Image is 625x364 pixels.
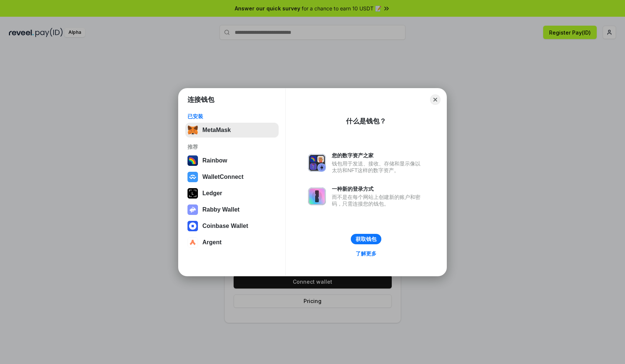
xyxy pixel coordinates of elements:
[430,94,440,105] button: Close
[187,125,198,135] img: svg+xml,%3Csvg%20fill%3D%22none%22%20height%3D%2233%22%20viewBox%3D%220%200%2035%2033%22%20width%...
[332,160,424,174] div: 钱包用于发送、接收、存储和显示像以太坊和NFT这样的数字资产。
[202,239,222,246] div: Argent
[202,157,227,164] div: Rainbow
[356,236,376,242] div: 获取钱包
[185,235,279,250] button: Argent
[185,123,279,138] button: MetaMask
[185,153,279,168] button: Rainbow
[187,95,214,104] h1: 连接钱包
[185,170,279,184] button: WalletConnect
[187,172,198,182] img: svg+xml,%3Csvg%20width%3D%2228%22%20height%3D%2228%22%20viewBox%3D%220%200%2028%2028%22%20fill%3D...
[185,202,279,217] button: Rabby Wallet
[187,144,276,150] div: 推荐
[185,219,279,233] button: Coinbase Wallet
[346,117,386,126] div: 什么是钱包？
[202,127,231,133] div: MetaMask
[187,204,198,215] img: svg+xml,%3Csvg%20xmlns%3D%22http%3A%2F%2Fwww.w3.org%2F2000%2Fsvg%22%20fill%3D%22none%22%20viewBox...
[202,206,240,213] div: Rabby Wallet
[187,113,276,120] div: 已安装
[308,154,326,172] img: svg+xml,%3Csvg%20xmlns%3D%22http%3A%2F%2Fwww.w3.org%2F2000%2Fsvg%22%20fill%3D%22none%22%20viewBox...
[351,234,381,244] button: 获取钱包
[187,188,198,199] img: svg+xml,%3Csvg%20xmlns%3D%22http%3A%2F%2Fwww.w3.org%2F2000%2Fsvg%22%20width%3D%2228%22%20height%3...
[308,187,326,205] img: svg+xml,%3Csvg%20xmlns%3D%22http%3A%2F%2Fwww.w3.org%2F2000%2Fsvg%22%20fill%3D%22none%22%20viewBox...
[332,186,424,192] div: 一种新的登录方式
[332,194,424,207] div: 而不是在每个网站上创建新的账户和密码，只需连接您的钱包。
[351,249,381,258] a: 了解更多
[202,174,244,180] div: WalletConnect
[185,186,279,201] button: Ledger
[332,152,424,159] div: 您的数字资产之家
[187,155,198,166] img: svg+xml,%3Csvg%20width%3D%22120%22%20height%3D%22120%22%20viewBox%3D%220%200%20120%20120%22%20fil...
[356,250,376,257] div: 了解更多
[187,237,198,248] img: svg+xml,%3Csvg%20width%3D%2228%22%20height%3D%2228%22%20viewBox%3D%220%200%2028%2028%22%20fill%3D...
[202,223,248,229] div: Coinbase Wallet
[202,190,222,197] div: Ledger
[187,221,198,231] img: svg+xml,%3Csvg%20width%3D%2228%22%20height%3D%2228%22%20viewBox%3D%220%200%2028%2028%22%20fill%3D...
